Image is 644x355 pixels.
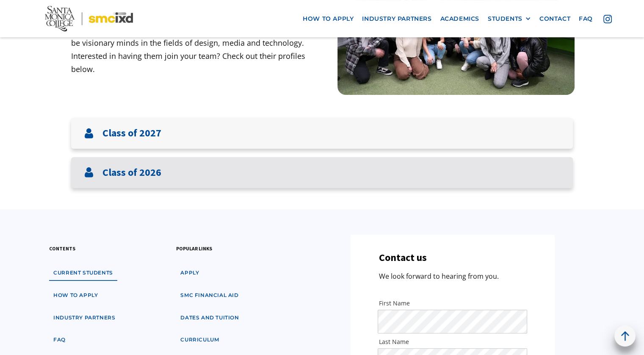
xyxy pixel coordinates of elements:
a: industry partners [358,11,436,26]
p: We look forward to hearing from you. [379,271,499,282]
label: First Name [379,299,526,308]
a: faq [49,332,70,348]
img: icon - instagram [603,14,612,23]
img: Santa Monica College - SMC IxD logo [45,6,133,31]
a: curriculum [176,332,223,348]
a: contact [535,11,575,26]
p: Our students are inquisitive, imaginative and creative designers. These diverse students undergo ... [71,11,322,75]
a: industry partners [49,310,119,326]
a: apply [176,265,203,281]
img: User icon [84,167,94,177]
a: how to apply [299,11,358,26]
div: STUDENTS [488,15,531,22]
a: faq [575,11,597,26]
a: Current students [49,265,117,281]
h3: contents [49,244,75,252]
a: SMC financial aid [176,288,243,303]
a: how to apply [49,288,102,303]
a: back to top [614,325,636,347]
h3: Contact us [379,252,427,264]
h3: popular links [176,244,212,252]
label: Last Name [379,338,526,346]
img: User icon [84,128,94,139]
h3: Class of 2026 [102,166,161,179]
a: Academics [436,11,484,26]
a: dates and tuition [176,310,243,326]
h3: Class of 2027 [102,127,161,139]
div: STUDENTS [488,15,522,22]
